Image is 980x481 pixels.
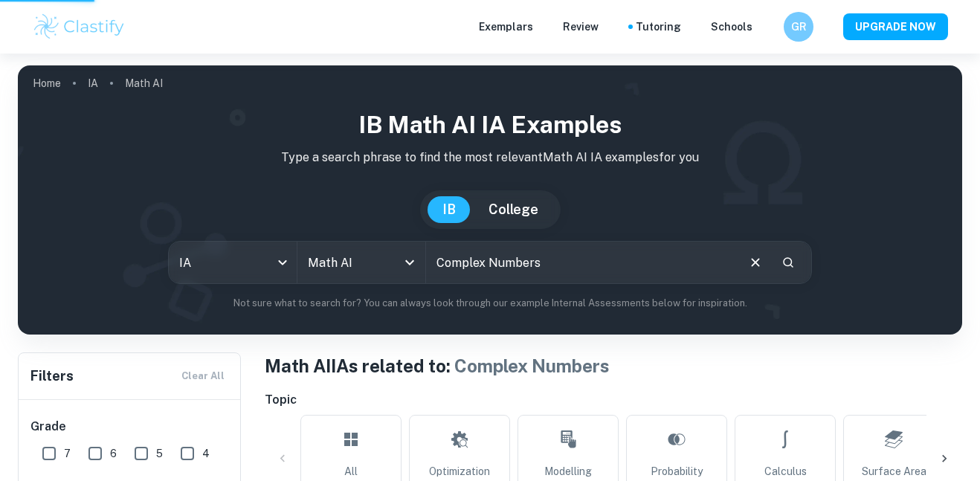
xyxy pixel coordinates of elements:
a: Tutoring [636,19,681,35]
p: Not sure what to search for? You can always look through our example Internal Assessments below f... [30,296,950,311]
a: Schools [711,19,752,35]
h6: Filters [30,366,74,387]
span: All [344,463,358,480]
p: Review [563,19,599,35]
span: 7 [64,445,71,462]
span: 6 [110,445,117,462]
span: 4 [202,445,210,462]
input: E.g. voronoi diagrams, IBD candidates spread, music... [426,242,736,283]
a: IA [88,73,98,94]
span: Modelling [544,463,592,480]
img: Clastify logo [32,12,126,42]
p: Exemplars [479,19,533,35]
button: UPGRADE NOW [843,13,948,40]
span: Calculus [764,463,807,480]
p: Math AI [125,75,163,91]
button: Clear [741,248,770,277]
button: Help and Feedback [764,23,772,30]
button: College [474,196,553,223]
span: 5 [156,445,163,462]
p: Type a search phrase to find the most relevant Math AI IA examples for you [30,149,950,167]
button: Search [776,250,801,275]
button: Open [399,252,420,273]
h6: GR [790,19,807,35]
button: IB [428,196,471,223]
span: Optimization [429,463,490,480]
h1: Math AI IAs related to: [265,352,962,379]
span: Surface Area [862,463,926,480]
button: GR [784,12,813,42]
h6: Topic [265,391,962,409]
span: Probability [651,463,703,480]
span: Complex Numbers [454,355,610,376]
h6: Grade [30,418,230,436]
img: profile cover [18,65,962,335]
a: Home [33,73,61,94]
h1: IB Math AI IA examples [30,107,950,143]
div: IA [169,242,297,283]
